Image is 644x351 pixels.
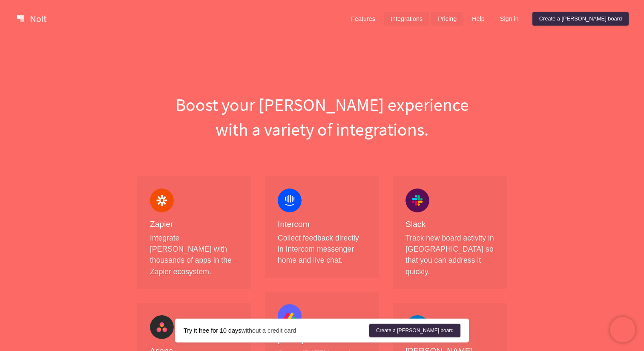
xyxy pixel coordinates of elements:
iframe: Chatra live chat [610,317,635,342]
h4: Slack [405,219,494,230]
a: Pricing [431,12,463,26]
a: Create a [PERSON_NAME] board [369,324,460,337]
h4: Zapier [150,219,239,230]
p: Collect feedback directly in Intercom messenger home and live chat. [278,232,366,266]
h1: Boost your [PERSON_NAME] experience with a variety of integrations. [130,92,514,142]
a: Help [465,12,492,26]
a: Integrations [384,12,429,26]
h4: Intercom [278,219,366,230]
p: Track new board activity in [GEOGRAPHIC_DATA] so that you can address it quickly. [405,232,494,278]
a: Create a [PERSON_NAME] board [532,12,629,26]
strong: Try it free for 10 days [184,327,241,334]
p: Integrate [PERSON_NAME] with thousands of apps in the Zapier ecosystem. [150,232,239,278]
div: without a credit card [184,326,369,335]
a: Features [344,12,382,26]
a: Sign in [493,12,526,26]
